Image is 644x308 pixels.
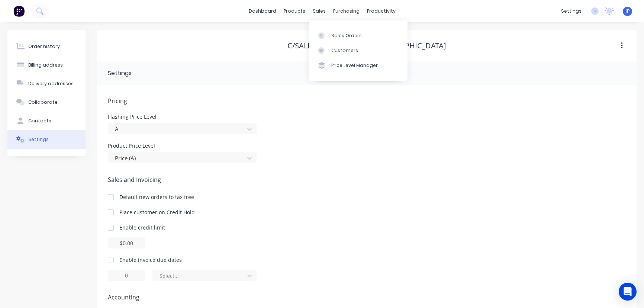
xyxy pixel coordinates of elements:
div: C/SALE [PERSON_NAME][GEOGRAPHIC_DATA] [287,41,446,50]
span: JP [625,8,629,15]
span: Pricing [108,96,625,105]
div: productivity [363,6,399,17]
div: Default new orders to tax free [119,193,194,201]
img: Factory [13,6,25,17]
div: Flashing Price Level [108,114,257,119]
div: Contacts [28,118,51,124]
div: Enable invoice due dates [119,256,182,264]
button: Order history [7,37,86,56]
input: 0 [108,270,145,281]
button: Delivery addresses [7,74,86,93]
div: settings [557,6,585,17]
div: products [280,6,309,17]
div: Delivery addresses [28,80,74,87]
div: Customers [331,47,358,54]
input: $0 [108,237,145,248]
div: sales [309,6,329,17]
a: Customers [309,43,408,58]
div: Sales Orders [331,32,362,39]
a: dashboard [245,6,280,17]
div: Select... [160,272,240,280]
span: Sales and Invoicing [108,175,625,184]
div: Price Level Manager [331,62,378,69]
div: Settings [108,69,132,78]
div: Settings [28,136,49,143]
div: Product Price Level [108,143,257,148]
div: purchasing [329,6,363,17]
div: Place customer on Credit Hold [119,208,195,216]
div: Billing address [28,62,63,68]
div: Collaborate [28,99,58,106]
a: Price Level Manager [309,58,408,73]
div: Enable credit limit [119,224,165,231]
a: Sales Orders [309,28,408,43]
div: Open Intercom Messenger [619,283,637,301]
button: Billing address [7,56,86,74]
button: Settings [7,130,86,149]
span: Accounting [108,293,625,302]
button: Contacts [7,112,86,130]
div: Order history [28,43,60,50]
button: Collaborate [7,93,86,112]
